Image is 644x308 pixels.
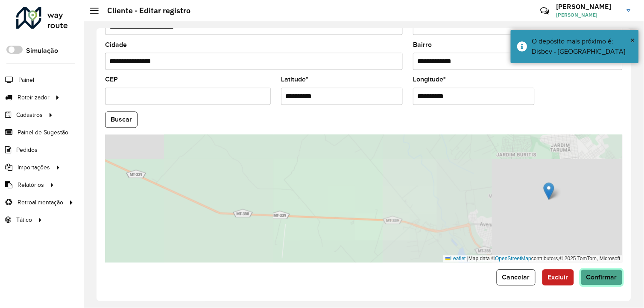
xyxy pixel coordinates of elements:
[548,274,568,281] span: Excluir
[99,6,190,15] h2: Cliente - Editar registro
[556,3,621,11] h3: [PERSON_NAME]
[467,256,468,262] span: |
[536,2,554,20] a: Contato Rápido
[18,93,50,102] span: Roteirizador
[16,215,32,224] span: Tático
[556,11,621,19] span: [PERSON_NAME]
[581,270,623,286] button: Confirmar
[413,75,446,85] label: Longitude
[586,274,617,281] span: Confirmar
[445,256,466,262] a: Leaflet
[18,180,44,189] span: Relatórios
[542,270,574,286] button: Excluir
[18,76,34,84] span: Painel
[105,112,138,128] button: Buscar
[532,36,632,57] div: O depósito mais próximo é: Disbev - [GEOGRAPHIC_DATA]
[502,274,530,281] span: Cancelar
[26,46,58,56] label: Simulação
[18,198,63,207] span: Retroalimentação
[16,110,43,119] span: Cadastros
[105,75,118,85] label: CEP
[495,256,532,262] a: OpenStreetMap
[443,256,623,263] div: Map data © contributors,© 2025 TomTom, Microsoft
[281,75,308,85] label: Latitude
[544,183,554,200] img: Marker
[631,35,635,45] span: ×
[413,40,432,50] label: Bairro
[18,163,50,172] span: Importações
[18,128,68,137] span: Painel de Sugestão
[497,270,536,286] button: Cancelar
[16,145,38,154] span: Pedidos
[105,40,127,50] label: Cidade
[631,34,635,46] button: Close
